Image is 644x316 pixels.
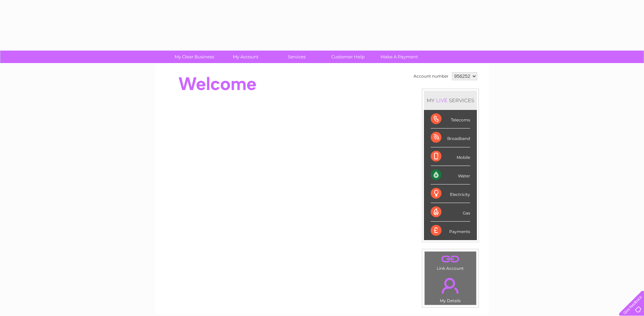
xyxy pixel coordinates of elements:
[412,70,450,82] td: Account number
[431,128,470,147] div: Broadband
[431,147,470,166] div: Mobile
[431,166,470,184] div: Water
[431,203,470,222] div: Gas
[424,272,477,305] td: My Details
[371,51,427,63] a: Make A Payment
[269,51,325,63] a: Services
[431,184,470,203] div: Electricity
[435,97,449,104] div: LIVE
[424,91,477,110] div: MY SERVICES
[320,51,376,63] a: Customer Help
[218,51,273,63] a: My Account
[426,274,474,297] a: .
[431,222,470,240] div: Payments
[431,110,470,128] div: Telecoms
[426,253,474,265] a: .
[166,51,222,63] a: My Clear Business
[424,251,477,272] td: Link Account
